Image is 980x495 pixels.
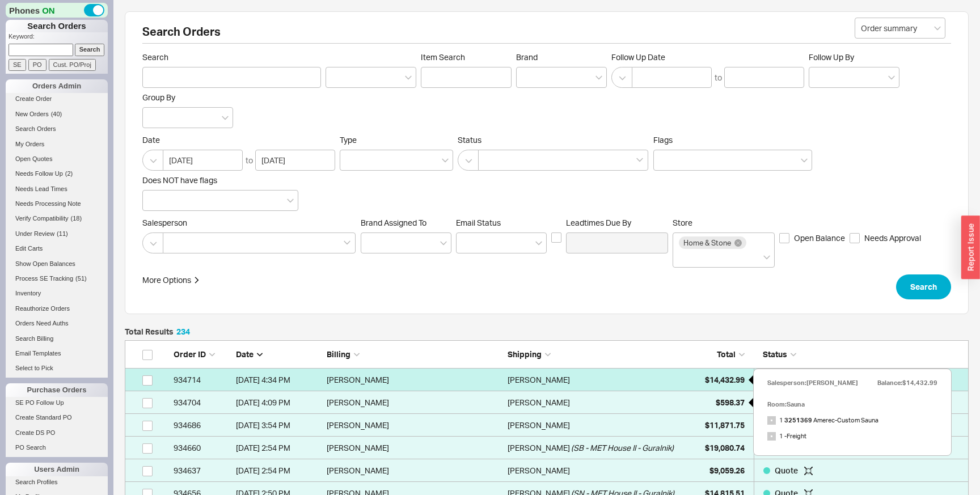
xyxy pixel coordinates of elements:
[125,414,969,437] a: 934686[DATE] 3:54 PM[PERSON_NAME][PERSON_NAME]$11,871.75Quote
[717,349,736,359] span: Total
[125,369,969,391] a: 934714[DATE] 4:34 PM[PERSON_NAME][PERSON_NAME]$14,432.99Quote
[6,153,108,165] a: Open Quotes
[6,183,108,195] a: Needs Lead Times
[327,437,502,459] div: [PERSON_NAME]
[236,437,321,459] div: 8/18/25 2:54 PM
[149,194,157,207] input: Does NOT have flags
[535,241,542,246] svg: open menu
[15,170,63,177] span: Needs Follow Up
[236,349,254,359] span: Date
[6,383,108,397] div: Purchase Orders
[767,396,937,412] div: Room: Sauna
[6,318,108,329] a: Orders Need Auths
[6,427,108,439] a: Create DS PO
[421,52,512,62] span: Item Search
[236,369,321,391] div: 8/18/25 4:34 PM
[71,215,82,222] span: ( 18 )
[705,443,745,452] span: $19,080.74
[767,428,806,444] span: 1 - Freight
[508,414,570,437] div: [PERSON_NAME]
[6,442,108,454] a: PO Search
[6,463,108,476] div: Users Admin
[222,116,229,120] svg: open menu
[6,20,108,32] h1: Search Orders
[653,135,673,145] span: Flags
[767,416,776,425] img: no_photo
[142,92,175,102] span: Group By
[51,111,62,117] span: ( 40 )
[142,26,951,44] h2: Search Orders
[6,412,108,424] a: Create Standard PO
[6,3,108,18] div: Phones
[794,232,845,244] span: Open Balance
[877,375,937,391] div: Balance: $14,432.99
[683,239,731,247] span: Home & Stone
[9,32,108,44] p: Keyword:
[176,327,190,336] span: 234
[6,93,108,105] a: Create Order
[75,275,87,282] span: ( 51 )
[49,59,96,71] input: Cust. PO/Proj
[6,273,108,285] a: Process SE Tracking(51)
[508,349,542,359] span: Shipping
[142,52,321,62] span: Search
[763,349,787,359] span: Status
[456,218,501,227] span: Em ​ ail Status
[688,349,745,360] div: Total
[779,233,789,243] input: Open Balance
[855,18,945,39] input: Select...
[864,232,921,244] span: Needs Approval
[236,391,321,414] div: 8/18/25 4:09 PM
[934,26,941,31] svg: open menu
[28,59,47,71] input: PO
[346,154,354,167] input: Type
[246,155,253,166] div: to
[236,349,321,360] div: Date
[715,72,722,83] div: to
[508,391,570,414] div: [PERSON_NAME]
[327,349,350,359] span: Billing
[516,52,538,62] span: Brand
[6,287,108,299] a: Inventory
[15,111,49,117] span: New Orders
[174,349,230,360] div: Order ID
[142,218,356,228] span: Salesperson
[809,52,854,62] span: Follow Up By
[57,230,68,237] span: ( 11 )
[75,44,105,56] input: Search
[174,349,206,359] span: Order ID
[910,280,937,294] span: Search
[236,459,321,482] div: 8/18/25 2:54 PM
[42,5,55,16] span: ON
[6,397,108,409] a: SE PO Follow Up
[571,437,674,459] span: ( SB - MET House II - Guralnik )
[65,170,73,177] span: ( 2 )
[6,198,108,210] a: Needs Processing Note
[705,420,745,430] span: $11,871.75
[6,303,108,315] a: Reauthorize Orders
[508,369,570,391] div: [PERSON_NAME]
[6,108,108,120] a: New Orders(40)
[767,375,858,391] div: Salesperson: [PERSON_NAME]
[174,391,230,414] div: 934704
[705,375,745,384] span: $14,432.99
[125,391,969,414] a: 934704[DATE] 4:09 PM[PERSON_NAME][PERSON_NAME]$598.37Quote
[896,274,951,299] button: Search
[6,123,108,135] a: Search Orders
[327,459,502,482] div: [PERSON_NAME]
[327,391,502,414] div: [PERSON_NAME]
[6,258,108,270] a: Show Open Balances
[15,275,73,282] span: Process SE Tracking
[754,349,962,360] div: Status
[327,369,502,391] div: [PERSON_NAME]
[174,437,230,459] div: 934660
[566,218,668,228] span: Leadtimes Due By
[660,154,668,167] input: Flags
[6,79,108,93] div: Orders Admin
[174,459,230,482] div: 934637
[716,397,745,407] span: $598.37
[142,274,200,286] button: More Options
[327,414,502,437] div: [PERSON_NAME]
[767,432,776,441] img: no_photo
[236,414,321,437] div: 8/18/25 3:54 PM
